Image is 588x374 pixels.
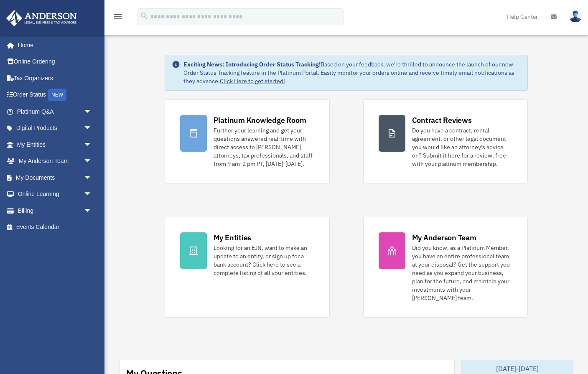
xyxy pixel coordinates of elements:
a: Online Learningarrow_drop_down [6,186,104,203]
a: Digital Productsarrow_drop_down [6,120,104,137]
i: menu [113,12,123,22]
a: Contract Reviews Do you have a contract, rental agreement, or other legal document you would like... [363,99,528,183]
span: arrow_drop_down [84,153,100,170]
div: Further your learning and get your questions answered real-time with direct access to [PERSON_NAM... [214,126,314,168]
span: arrow_drop_down [84,136,100,153]
i: search [140,11,149,20]
div: Looking for an EIN, want to make an update to an entity, or sign up for a bank account? Click her... [214,244,314,277]
a: Click Here to get started! [220,77,285,85]
div: NEW [48,89,66,101]
a: My Documentsarrow_drop_down [6,169,104,186]
div: My Entities [214,232,251,243]
a: Tax Organizers [6,70,104,87]
strong: Exciting News: Introducing Order Status Tracking! [183,61,321,68]
a: Events Calendar [6,219,104,236]
div: Contract Reviews [412,115,472,125]
div: Platinum Knowledge Room [214,115,306,125]
img: User Pic [569,10,582,23]
a: menu [113,15,123,22]
span: arrow_drop_down [84,120,100,137]
div: My Anderson Team [412,232,476,243]
a: Home [6,37,100,53]
a: Billingarrow_drop_down [6,202,104,219]
span: arrow_drop_down [84,202,100,219]
img: Anderson Advisors Platinum Portal [4,10,79,26]
a: My Anderson Team Did you know, as a Platinum Member, you have an entire professional team at your... [363,217,528,318]
div: Based on your feedback, we're thrilled to announce the launch of our new Order Status Tracking fe... [183,60,521,85]
a: My Anderson Teamarrow_drop_down [6,153,104,170]
span: arrow_drop_down [84,169,100,186]
a: My Entities Looking for an EIN, want to make an update to an entity, or sign up for a bank accoun... [165,217,330,318]
a: Platinum Q&Aarrow_drop_down [6,103,104,120]
a: Online Ordering [6,53,104,70]
a: My Entitiesarrow_drop_down [6,136,104,153]
span: arrow_drop_down [84,103,100,120]
div: Do you have a contract, rental agreement, or other legal document you would like an attorney's ad... [412,126,513,168]
div: Did you know, as a Platinum Member, you have an entire professional team at your disposal? Get th... [412,244,513,302]
a: Platinum Knowledge Room Further your learning and get your questions answered real-time with dire... [165,99,330,183]
a: Order StatusNEW [6,87,104,104]
span: arrow_drop_down [84,186,100,203]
